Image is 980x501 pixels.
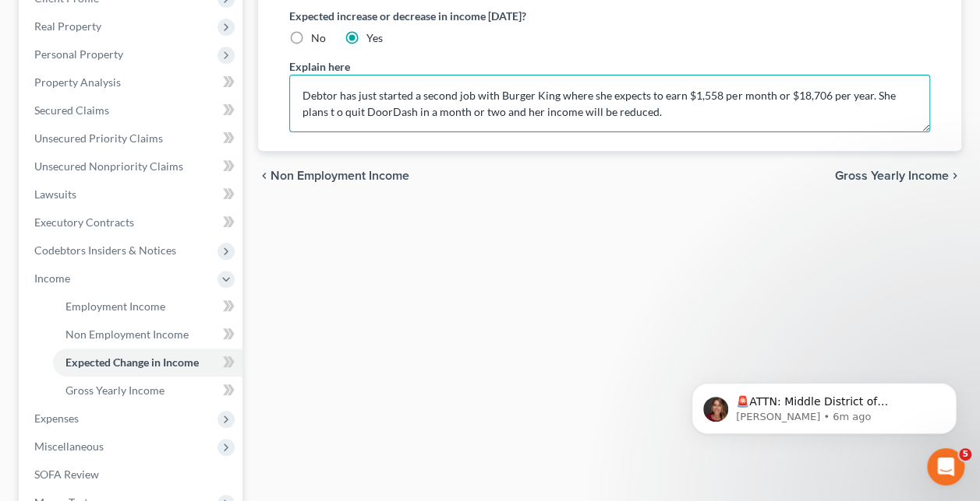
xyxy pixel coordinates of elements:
span: Non Employment Income [271,170,409,182]
a: Secured Claims [22,96,242,124]
span: Real Property [34,19,101,33]
span: Miscellaneous [34,440,104,453]
span: Employment Income [65,300,165,313]
a: Gross Yearly Income [53,377,242,405]
a: Non Employment Income [53,321,242,349]
i: chevron_right [949,170,961,182]
iframe: Intercom live chat [927,448,964,485]
label: Explain here [289,58,350,75]
span: Gross Yearly Income [65,384,165,397]
span: Expected Change in Income [65,356,199,369]
button: chevron_left Non Employment Income [258,170,409,182]
a: Unsecured Nonpriority Claims [22,152,242,180]
span: No [311,31,326,44]
a: Employment Income [53,293,242,321]
span: Yes [366,31,383,44]
label: Expected increase or decrease in income [DATE]? [289,8,930,24]
span: Gross Yearly Income [835,170,949,182]
a: Property Analysis [22,68,242,96]
a: Executory Contracts [22,208,242,236]
span: Non Employment Income [65,328,189,341]
a: SOFA Review [22,461,242,489]
iframe: Intercom notifications message [668,350,980,459]
a: Unsecured Priority Claims [22,124,242,152]
span: Personal Property [34,47,123,61]
span: Codebtors Insiders & Notices [34,243,176,257]
span: Unsecured Priority Claims [34,131,163,145]
span: Lawsuits [34,187,76,201]
i: chevron_left [258,170,271,182]
span: Executory Contracts [34,215,134,229]
span: Unsecured Nonpriority Claims [34,159,183,173]
a: Expected Change in Income [53,349,242,377]
span: Property Analysis [34,75,121,89]
button: Gross Yearly Income chevron_right [835,170,961,182]
span: Income [34,272,70,285]
span: SOFA Review [34,468,99,481]
a: Lawsuits [22,180,242,208]
span: 5 [959,448,971,461]
span: Secured Claims [34,103,109,117]
span: Expenses [34,412,79,425]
